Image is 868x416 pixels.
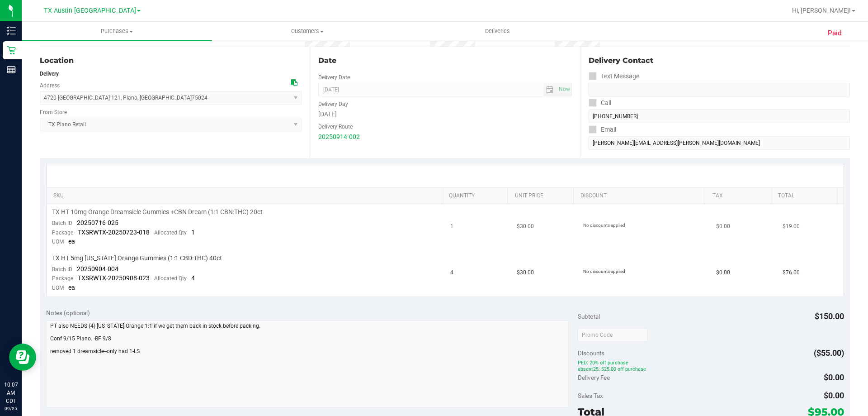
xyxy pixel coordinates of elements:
[824,373,844,382] span: $0.00
[78,274,150,282] span: TXSRWTX-20250908-023
[4,381,18,405] p: 10:07 AM CDT
[40,81,60,90] label: Address
[40,55,302,66] div: Location
[450,268,453,277] span: 4
[212,22,402,41] a: Customers
[52,285,64,291] span: UOM
[824,391,844,400] span: $0.00
[578,374,610,381] span: Delivery Fee
[578,345,604,361] span: Discounts
[77,265,118,273] span: 20250904-004
[154,230,187,236] span: Allocated Qty
[318,110,571,119] div: [DATE]
[191,274,195,282] span: 4
[40,71,59,77] strong: Delivery
[52,239,64,245] span: UOM
[52,275,73,282] span: Package
[68,284,75,291] span: ea
[9,344,36,371] iframe: Resource center
[191,229,195,236] span: 1
[589,96,611,110] label: Call
[212,27,402,35] span: Customers
[52,254,222,263] span: TX HT 5mg [US_STATE] Orange Gummies (1:1 CBD:THC) 40ct
[783,268,800,277] span: $76.00
[318,55,571,66] div: Date
[68,238,75,245] span: ea
[44,7,136,14] span: TX Austin [GEOGRAPHIC_DATA]
[792,7,851,14] span: Hi, [PERSON_NAME]!
[578,313,600,320] span: Subtotal
[473,27,522,35] span: Deliveries
[78,229,150,236] span: TXSRWTX-20250723-018
[318,123,353,131] label: Delivery Route
[578,360,844,366] span: PED: 20% off purchase
[449,192,504,200] a: Quantity
[7,46,16,55] inline-svg: Retail
[318,133,360,140] a: 20250914-002
[53,192,438,200] a: SKU
[589,110,850,123] input: Format: (999) 999-9999
[52,208,263,216] span: TX HT 10mg Orange Dreamsicle Gummies +CBN Dream (1:1 CBN:THC) 20ct
[716,222,730,231] span: $0.00
[589,123,616,136] label: Email
[815,311,844,321] span: $150.00
[589,70,639,83] label: Text Message
[52,266,72,273] span: Batch ID
[578,328,648,342] input: Promo Code
[450,222,453,231] span: 1
[40,108,67,116] label: From Store
[4,405,18,412] p: 09/25
[46,309,90,316] span: Notes (optional)
[318,100,348,108] label: Delivery Day
[783,222,800,231] span: $19.00
[22,27,212,35] span: Purchases
[578,366,844,373] span: absent25: $25.00 off purchase
[583,223,625,228] span: No discounts applied
[580,192,702,200] a: Discount
[52,220,72,226] span: Batch ID
[589,55,850,66] div: Delivery Contact
[318,73,350,81] label: Delivery Date
[828,28,842,38] span: Paid
[578,392,603,399] span: Sales Tax
[52,230,73,236] span: Package
[517,222,534,231] span: $30.00
[716,268,730,277] span: $0.00
[589,83,850,96] input: Format: (999) 999-9999
[778,192,833,200] a: Total
[712,192,768,200] a: Tax
[402,22,593,41] a: Deliveries
[517,268,534,277] span: $30.00
[7,65,16,74] inline-svg: Reports
[154,275,187,282] span: Allocated Qty
[515,192,570,200] a: Unit Price
[814,348,844,358] span: ($55.00)
[291,78,297,87] div: Copy address to clipboard
[77,219,118,226] span: 20250716-025
[22,22,212,41] a: Purchases
[7,26,16,35] inline-svg: Inventory
[583,269,625,274] span: No discounts applied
